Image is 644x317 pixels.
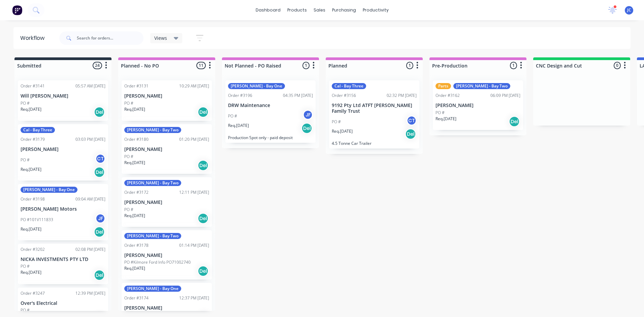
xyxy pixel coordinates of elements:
[12,5,22,15] img: Factory
[228,135,313,140] p: Production Spot only - paid deposit
[179,242,209,248] div: 01:14 PM [DATE]
[21,127,55,133] div: Cal - Bay Three
[124,180,181,186] div: [PERSON_NAME] - Bay Two
[436,93,460,99] div: Order #3162
[124,189,149,195] div: Order #3172
[283,93,313,99] div: 04:35 PM [DATE]
[122,80,212,121] div: Order #313110:29 AM [DATE][PERSON_NAME]PO #Req.[DATE]Del
[94,107,105,117] div: Del
[21,257,105,262] p: NICKA INVESTMENTS PTY LTD
[284,5,310,15] div: products
[21,206,105,212] p: [PERSON_NAME] Motors
[490,93,520,99] div: 06:09 PM [DATE]
[228,103,313,108] p: DRW Maintenance
[228,93,252,99] div: Order #3196
[122,230,212,280] div: [PERSON_NAME] - Bay TwoOrder #317801:14 PM [DATE][PERSON_NAME]PO #Kilmore Ford Info PO71002740Req...
[122,124,212,174] div: [PERSON_NAME] - Bay TwoOrder #318001:20 PM [DATE][PERSON_NAME]PO #Req.[DATE]Del
[225,80,316,143] div: [PERSON_NAME] - Bay OneOrder #319604:35 PM [DATE]DRW MaintenancePO #JFReq.[DATE]DelProduction Spo...
[228,83,285,89] div: [PERSON_NAME] - Bay One
[329,5,359,15] div: purchasing
[124,242,149,248] div: Order #3178
[21,217,53,223] p: PO #101V111833
[21,269,41,275] p: Req. [DATE]
[95,154,105,164] div: CT
[18,124,108,181] div: Cal - Bay ThreeOrder #317903:03 PM [DATE][PERSON_NAME]PO #CTReq.[DATE]Del
[18,244,108,284] div: Order #320202:08 PM [DATE]NICKA INVESTMENTS PTY LTDPO #Req.[DATE]Del
[179,295,209,301] div: 12:37 PM [DATE]
[332,103,417,114] p: 9192 Pty Ltd ATFT [PERSON_NAME] Family Trust
[124,253,209,258] p: [PERSON_NAME]
[198,160,208,171] div: Del
[21,100,30,106] p: PO #
[124,127,181,133] div: [PERSON_NAME] - Bay Two
[124,93,209,99] p: [PERSON_NAME]
[94,270,105,281] div: Del
[94,167,105,178] div: Del
[124,259,191,265] p: PO #Kilmore Ford Info PO71002740
[124,83,149,89] div: Order #3131
[18,80,108,121] div: Order #314105:57 AM [DATE]Will [PERSON_NAME]PO #Req.[DATE]Del
[21,226,41,232] p: Req. [DATE]
[228,113,237,119] p: PO #
[124,147,209,152] p: [PERSON_NAME]
[124,295,149,301] div: Order #3174
[75,196,105,202] div: 09:04 AM [DATE]
[433,80,523,130] div: Parts[PERSON_NAME] - Bay TwoOrder #316206:09 PM [DATE][PERSON_NAME]PO #Req.[DATE]Del
[124,286,181,292] div: [PERSON_NAME] - Bay One
[21,246,45,253] div: Order #3202
[198,213,208,224] div: Del
[310,5,329,15] div: sales
[252,5,284,15] a: dashboard
[124,160,145,166] p: Req. [DATE]
[179,189,209,195] div: 12:11 PM [DATE]
[21,106,41,112] p: Req. [DATE]
[124,154,133,160] p: PO #
[94,227,105,237] div: Del
[20,34,48,42] div: Workflow
[75,246,105,253] div: 02:08 PM [DATE]
[21,263,30,269] p: PO #
[124,200,209,205] p: [PERSON_NAME]
[21,157,30,163] p: PO #
[332,93,356,99] div: Order #3156
[21,136,45,142] div: Order #3179
[407,115,417,126] div: CT
[509,116,520,127] div: Del
[301,123,312,134] div: Del
[179,83,209,89] div: 10:29 AM [DATE]
[405,129,416,139] div: Del
[124,106,145,112] p: Req. [DATE]
[332,83,366,89] div: Cal - Bay Three
[124,265,145,271] p: Req. [DATE]
[436,110,445,116] p: PO #
[332,141,417,146] p: 4.5 Tonne Car Trailer
[21,166,41,173] p: Req. [DATE]
[436,103,520,108] p: [PERSON_NAME]
[329,80,419,149] div: Cal - Bay ThreeOrder #315602:32 PM [DATE]9192 Pty Ltd ATFT [PERSON_NAME] Family TrustPO #CTReq.[D...
[332,119,341,125] p: PO #
[77,31,143,45] input: Search for orders...
[154,34,167,42] span: Views
[75,290,105,296] div: 12:39 PM [DATE]
[303,110,313,120] div: JF
[387,93,417,99] div: 02:32 PM [DATE]
[436,83,451,89] div: Parts
[21,290,45,296] div: Order #3247
[95,213,105,223] div: JF
[21,196,45,202] div: Order #3198
[21,187,77,193] div: [PERSON_NAME] - Bay One
[436,116,456,122] p: Req. [DATE]
[124,233,181,239] div: [PERSON_NAME] - Bay Two
[124,213,145,219] p: Req. [DATE]
[453,83,510,89] div: [PERSON_NAME] - Bay Two
[18,184,108,240] div: [PERSON_NAME] - Bay OneOrder #319809:04 AM [DATE][PERSON_NAME] MotorsPO #101V111833JFReq.[DATE]Del
[359,5,392,15] div: productivity
[124,100,133,106] p: PO #
[124,305,209,311] p: [PERSON_NAME]
[627,7,631,13] span: JC
[332,128,353,134] p: Req. [DATE]
[122,177,212,227] div: [PERSON_NAME] - Bay TwoOrder #317212:11 PM [DATE][PERSON_NAME]PO #Req.[DATE]Del
[75,83,105,89] div: 05:57 AM [DATE]
[228,123,249,129] p: Req. [DATE]
[21,93,105,99] p: Will [PERSON_NAME]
